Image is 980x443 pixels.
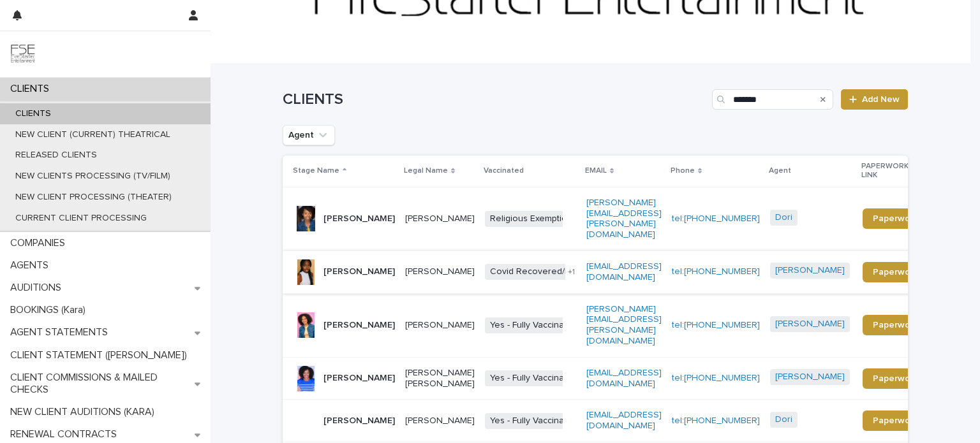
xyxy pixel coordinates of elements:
[283,400,949,442] tr: [PERSON_NAME][PERSON_NAME]Yes - Fully Vaccinated[EMAIL_ADDRESS][DOMAIN_NAME]tel:[PHONE_NUMBER]Dor...
[671,164,695,178] p: Phone
[775,414,792,425] a: Dori
[568,268,575,276] span: + 1
[5,213,157,224] p: CURRENT CLIENT PROCESSING
[323,320,395,331] p: [PERSON_NAME]
[5,150,107,161] p: RELEASED CLIENTS
[861,159,921,183] p: PAPERWORK LINK
[586,198,662,239] a: [PERSON_NAME][EMAIL_ADDRESS][PERSON_NAME][DOMAIN_NAME]
[283,357,949,400] tr: [PERSON_NAME][PERSON_NAME] [PERSON_NAME]Yes - Fully Vaccinated[EMAIL_ADDRESS][DOMAIN_NAME]tel:[PH...
[863,410,928,431] a: Paperwork
[283,91,707,109] h1: CLIENTS
[485,413,583,429] span: Yes - Fully Vaccinated
[293,164,339,178] p: Stage Name
[405,416,475,426] p: [PERSON_NAME]
[5,428,127,440] p: RENEWAL CONTRACTS
[485,211,577,227] span: Religious Exemption
[405,214,475,224] p: [PERSON_NAME]
[863,368,928,389] a: Paperwork
[863,262,928,282] a: Paperwork
[5,171,181,182] p: NEW CLIENTS PROCESSING (TV/FILM)
[775,212,792,223] a: Dori
[5,237,75,249] p: COMPANIES
[405,320,475,331] p: [PERSON_NAME]
[283,251,949,293] tr: [PERSON_NAME][PERSON_NAME]Covid Recovered/Naturally Immune+1[EMAIL_ADDRESS][DOMAIN_NAME]tel:[PHON...
[585,164,607,178] p: EMAIL
[863,208,928,229] a: Paperwork
[5,108,61,119] p: CLIENTS
[404,164,448,178] p: Legal Name
[586,410,662,430] a: [EMAIL_ADDRESS][DOMAIN_NAME]
[485,264,640,280] span: Covid Recovered/Naturally Immune
[5,372,195,396] p: CLIENT COMMISSIONS & MAILED CHECKS
[283,187,949,251] tr: [PERSON_NAME][PERSON_NAME]Religious Exemption[PERSON_NAME][EMAIL_ADDRESS][PERSON_NAME][DOMAIN_NAM...
[323,266,395,277] p: [PERSON_NAME]
[775,265,845,276] a: [PERSON_NAME]
[283,125,335,145] button: Agent
[485,370,583,386] span: Yes - Fully Vaccinated
[672,416,760,425] a: tel:[PHONE_NUMBER]
[323,373,395,384] p: [PERSON_NAME]
[484,164,524,178] p: Vaccinated
[672,321,760,330] a: tel:[PHONE_NUMBER]
[775,319,845,330] a: [PERSON_NAME]
[873,321,918,330] span: Paperwork
[586,368,662,388] a: [EMAIL_ADDRESS][DOMAIN_NAME]
[10,41,36,67] img: 9JgRvJ3ETPGCJDhvPVA5
[323,416,395,426] p: [PERSON_NAME]
[323,214,395,224] p: [PERSON_NAME]
[873,268,918,277] span: Paperwork
[283,293,949,357] tr: [PERSON_NAME][PERSON_NAME]Yes - Fully Vaccinated[PERSON_NAME][EMAIL_ADDRESS][PERSON_NAME][DOMAIN_...
[5,129,181,140] p: NEW CLIENT (CURRENT) THEATRICAL
[5,326,118,338] p: AGENT STATEMENTS
[873,214,918,223] span: Paperwork
[5,282,71,294] p: AUDITIONS
[586,305,662,345] a: [PERSON_NAME][EMAIL_ADDRESS][PERSON_NAME][DOMAIN_NAME]
[5,349,197,361] p: CLIENT STATEMENT ([PERSON_NAME])
[5,406,165,418] p: NEW CLIENT AUDITIONS (KARA)
[863,315,928,335] a: Paperwork
[672,374,760,382] a: tel:[PHONE_NUMBER]
[485,317,583,333] span: Yes - Fully Vaccinated
[769,164,791,178] p: Agent
[712,89,833,110] input: Search
[405,368,475,389] p: [PERSON_NAME] [PERSON_NAME]
[841,89,908,110] a: Add New
[672,214,760,223] a: tel:[PHONE_NUMBER]
[586,262,662,282] a: [EMAIL_ADDRESS][DOMAIN_NAME]
[5,83,59,95] p: CLIENTS
[672,267,760,276] a: tel:[PHONE_NUMBER]
[775,372,845,382] a: [PERSON_NAME]
[5,192,182,203] p: NEW CLIENT PROCESSING (THEATER)
[862,95,900,104] span: Add New
[873,416,918,425] span: Paperwork
[405,266,475,277] p: [PERSON_NAME]
[5,259,59,272] p: AGENTS
[5,304,96,316] p: BOOKINGS (Kara)
[873,374,918,383] span: Paperwork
